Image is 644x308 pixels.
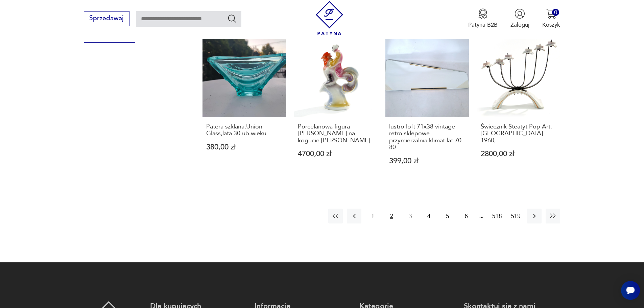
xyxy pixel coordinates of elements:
[202,33,286,180] a: Patera szklana,Union Glass,lata 30 ub.wiekuPatera szklana,Union Glass,lata 30 ub.wieku380,00 zł
[403,209,418,223] button: 3
[490,209,504,223] button: 518
[542,21,560,29] p: Koszyk
[365,209,380,223] button: 1
[440,209,455,223] button: 5
[84,16,129,22] a: Sprzedawaj
[227,14,237,23] button: Szukaj
[384,209,399,223] button: 2
[546,8,556,19] img: Ikona koszyka
[478,8,488,19] img: Ikona medalu
[510,8,529,29] button: Zaloguj
[206,144,282,151] p: 380,00 zł
[481,123,557,144] h3: Świecznik Steatyt Pop Art, [GEOGRAPHIC_DATA] 1960,
[298,150,374,158] p: 4700,00 zł
[84,11,129,26] button: Sprzedawaj
[389,158,465,165] p: 399,00 zł
[510,21,529,29] p: Zaloguj
[542,8,560,29] button: 0Koszyk
[294,33,378,180] a: Porcelanowa figura Twardowski na kogucie ĆmielówPorcelanowa figura [PERSON_NAME] na kogucie [PERS...
[468,21,498,29] p: Patyna B2B
[468,8,498,29] button: Patyna B2B
[389,123,465,151] h3: lustro loft 71x38 vintage retro sklepowe przymierzalnia klimat lat 70 80
[515,8,525,19] img: Ikonka użytkownika
[621,281,640,300] iframe: Smartsupp widget button
[459,209,473,223] button: 6
[477,33,560,180] a: Świecznik Steatyt Pop Art, Katowice 1960,Świecznik Steatyt Pop Art, [GEOGRAPHIC_DATA] 1960,2800,0...
[508,209,523,223] button: 519
[552,9,559,16] div: 0
[481,150,557,158] p: 2800,00 zł
[206,123,282,137] h3: Patera szklana,Union Glass,lata 30 ub.wieku
[422,209,436,223] button: 4
[385,33,469,180] a: lustro loft 71x38 vintage retro sklepowe przymierzalnia klimat lat 70 80lustro loft 71x38 vintage...
[468,8,498,29] a: Ikona medaluPatyna B2B
[312,1,347,35] img: Patyna - sklep z meblami i dekoracjami vintage
[298,123,374,144] h3: Porcelanowa figura [PERSON_NAME] na kogucie [PERSON_NAME]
